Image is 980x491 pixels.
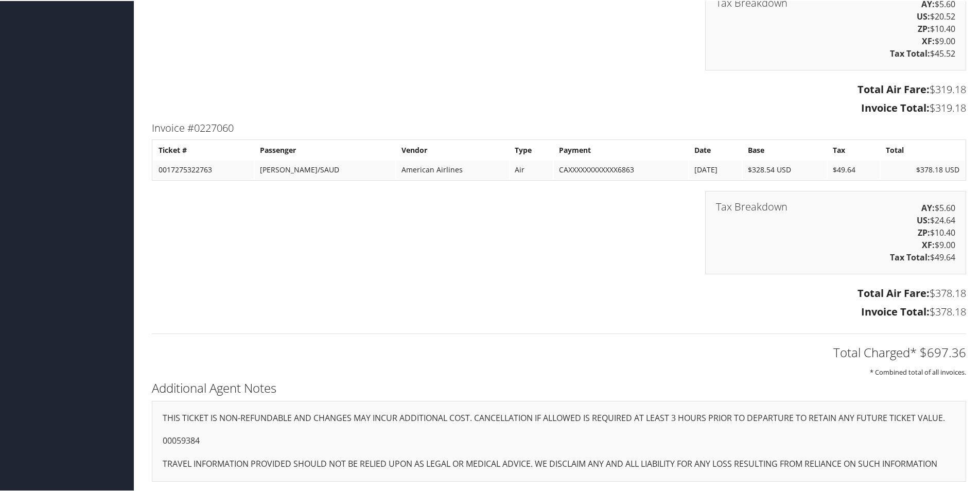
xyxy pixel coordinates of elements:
[705,190,966,273] div: $5.60 $24.64 $10.40 $9.00 $49.64
[922,238,935,250] strong: XF:
[152,81,966,96] h3: $319.18
[510,140,553,159] th: Type
[396,140,509,159] th: Vendor
[828,140,880,159] th: Tax
[152,378,966,396] h2: Additional Agent Notes
[922,34,935,46] strong: XF:
[881,160,965,178] td: $378.18 USD
[861,100,930,114] strong: Invoice Total:
[152,304,966,318] h3: $378.18
[554,160,688,178] td: CAXXXXXXXXXXXX6863
[857,285,930,299] strong: Total Air Fare:
[689,160,742,178] td: [DATE]
[152,285,966,300] h3: $378.18
[153,160,254,178] td: 0017275322763
[917,10,930,21] strong: US:
[152,400,966,481] div: THIS TICKET IS NON-REFUNDABLE AND CHANGES MAY INCUR ADDITIONAL COST. CANCELLATION IF ALLOWED IS R...
[716,201,787,211] h3: Tax Breakdown
[861,304,930,318] strong: Invoice Total:
[890,251,930,262] strong: Tax Total:
[554,140,688,159] th: Payment
[743,160,827,178] td: $328.54 USD
[152,100,966,114] h3: $319.18
[152,120,966,134] h3: Invoice #0227060
[152,343,966,360] h2: Total Charged* $697.36
[153,140,254,159] th: Ticket #
[255,160,395,178] td: [PERSON_NAME]/SAUD
[163,457,955,470] p: TRAVEL INFORMATION PROVIDED SHOULD NOT BE RELIED UPON AS LEGAL OR MEDICAL ADVICE. WE DISCLAIM ANY...
[918,22,930,33] strong: ZP:
[510,160,553,178] td: Air
[881,140,965,159] th: Total
[857,81,930,95] strong: Total Air Fare:
[689,140,742,159] th: Date
[828,160,880,178] td: $49.64
[743,140,827,159] th: Base
[396,160,509,178] td: American Airlines
[890,47,930,58] strong: Tax Total:
[918,226,930,237] strong: ZP:
[917,214,930,225] strong: US:
[921,201,935,213] strong: AY:
[255,140,395,159] th: Passenger
[163,433,955,447] p: 00059384
[870,366,966,376] small: * Combined total of all invoices.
